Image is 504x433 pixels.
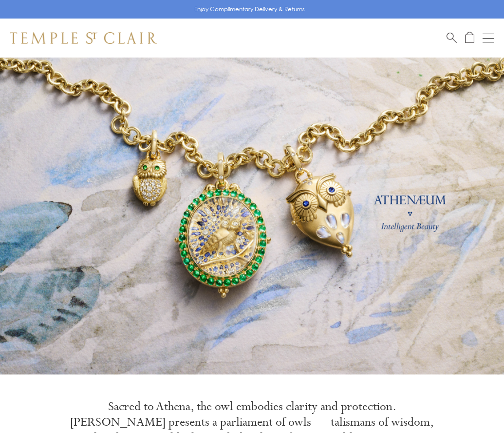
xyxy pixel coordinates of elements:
button: Open navigation [483,32,494,44]
img: Temple St. Clair [10,32,157,44]
a: Search [447,32,457,44]
p: Enjoy Complimentary Delivery & Returns [194,4,305,14]
a: Open Shopping Bag [465,32,474,44]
